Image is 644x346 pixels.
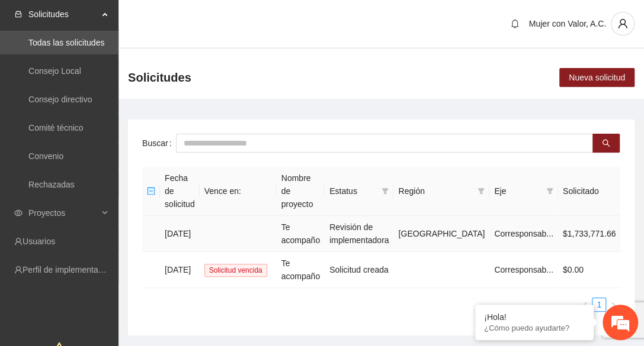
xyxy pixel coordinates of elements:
[194,6,223,34] div: Minimizar ventana de chat en vivo
[558,252,621,288] td: $0.00
[610,302,617,309] span: right
[204,264,267,277] span: Solicitud vencida
[28,38,104,47] a: Todas las solicitudes
[28,180,75,189] a: Rechazadas
[160,252,200,288] td: [DATE]
[200,167,277,216] th: Vence en:
[6,225,226,266] textarea: Escriba su mensaje y pulse “Intro”
[28,201,98,225] span: Proyectos
[277,252,325,288] td: Te acompaño
[69,109,164,228] span: Estamos en línea.
[160,167,200,216] th: Fecha de solicitud
[494,185,542,198] span: Eje
[578,298,592,312] button: left
[28,2,98,26] span: Solicitudes
[28,66,81,76] a: Consejo Local
[569,71,625,84] span: Nueva solicitud
[398,185,473,198] span: Región
[277,216,325,252] td: Te acompaño
[546,187,553,195] span: filter
[559,68,635,87] button: Nueva solicitud
[581,302,588,309] span: left
[558,216,621,252] td: $1,733,771.66
[558,167,621,216] th: Solicitado
[160,216,200,252] td: [DATE]
[147,187,155,195] span: minus-square
[62,60,199,76] div: Chatee con nosotros ahora
[505,14,524,33] button: bell
[592,298,606,312] li: 1
[28,151,63,161] a: Convenio
[142,134,176,153] label: Buscar
[478,187,485,195] span: filter
[484,312,585,322] div: ¡Hola!
[475,182,487,200] span: filter
[14,10,23,18] span: inbox
[379,182,391,200] span: filter
[544,182,556,200] span: filter
[329,185,377,198] span: Estatus
[23,265,115,274] a: Perfil de implementadora
[611,12,635,35] button: user
[578,298,592,312] li: Previous Page
[325,216,393,252] td: Revisión de implementadora
[28,95,92,104] a: Consejo directivo
[494,229,553,238] span: Corresponsab...
[484,324,585,332] p: ¿Cómo puedo ayudarte?
[393,216,489,252] td: [GEOGRAPHIC_DATA]
[592,134,620,153] button: search
[529,19,606,28] span: Mujer con Valor, A.C.
[506,19,524,28] span: bell
[606,298,620,312] li: Next Page
[325,252,393,288] td: Solicitud creada
[606,298,620,312] button: right
[277,167,325,216] th: Nombre de proyecto
[14,209,23,217] span: eye
[382,187,389,195] span: filter
[602,139,610,148] span: search
[611,18,634,29] span: user
[494,265,553,274] span: Corresponsab...
[592,298,605,311] a: 1
[128,68,191,87] span: Solicitudes
[28,123,84,132] a: Comité técnico
[23,237,55,246] a: Usuarios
